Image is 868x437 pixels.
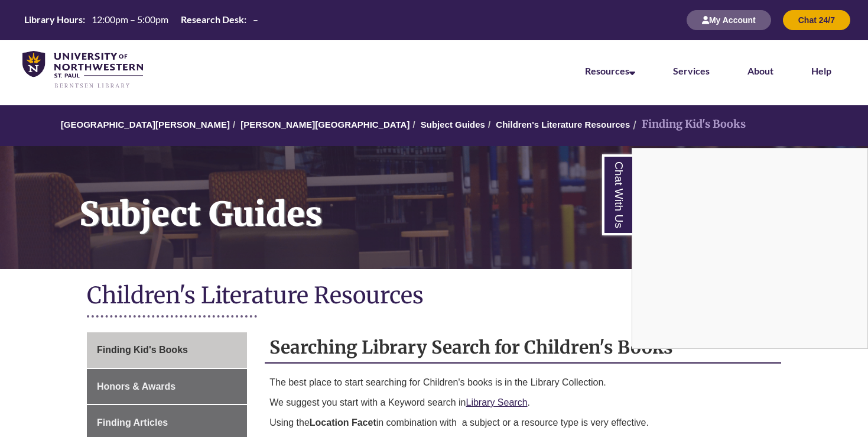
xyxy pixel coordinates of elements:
iframe: Chat Widget [632,148,867,348]
a: Resources [585,65,635,76]
a: Chat With Us [602,154,632,235]
div: Chat With Us [632,148,868,349]
img: UNWSP Library Logo [22,51,143,89]
a: Help [811,65,831,76]
a: Services [673,65,710,76]
a: About [747,65,773,76]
